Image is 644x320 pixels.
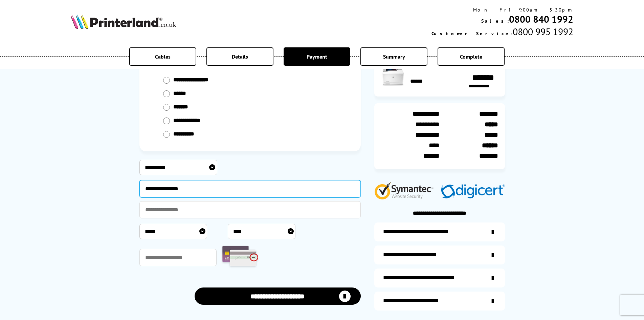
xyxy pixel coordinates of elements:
span: Cables [155,53,171,60]
a: secure-website [374,292,505,311]
a: additional-cables [374,269,505,287]
img: Printerland Logo [71,14,176,29]
a: additional-ink [374,222,505,241]
span: 0800 995 1992 [513,25,573,38]
span: Summary [383,53,405,60]
span: Payment [307,53,327,60]
span: Sales: [481,18,509,24]
a: 0800 840 1992 [509,13,573,25]
span: Details [232,53,248,60]
div: Mon - Fri 9:00am - 5:30pm [431,7,573,13]
span: Complete [460,53,482,60]
span: Customer Service: [431,30,513,37]
a: items-arrive [374,246,505,264]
